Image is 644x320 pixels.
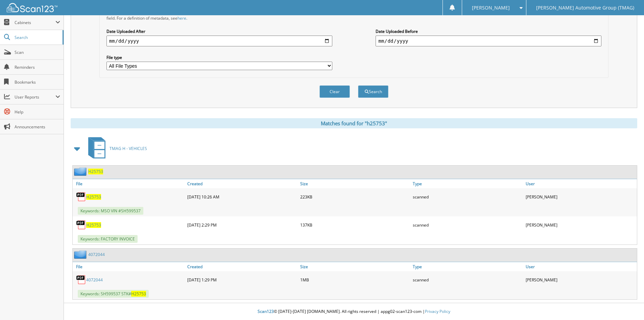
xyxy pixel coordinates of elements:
img: PDF.png [76,220,86,230]
a: Privacy Policy [425,308,450,314]
div: 137KB [299,218,411,232]
span: TMAG H - VEHICLES [110,146,147,151]
span: Announcements [15,124,60,130]
img: scan123-logo-white.svg [7,3,57,12]
a: H25753 [86,194,101,200]
div: [PERSON_NAME] [524,273,637,286]
a: File [73,262,186,271]
a: TMAG H - VEHICLES [84,135,147,162]
a: Created [186,179,299,188]
span: Scan [15,49,60,55]
button: Search [358,85,388,98]
div: Matches found for "h25753" [71,118,637,128]
span: Reminders [15,64,60,70]
span: Bookmarks [15,79,60,85]
span: Help [15,109,60,115]
img: folder2.png [74,250,88,259]
div: All metadata fields are searched by default. Select a cabinet with metadata to enable filtering b... [106,9,332,21]
span: Cabinets [15,20,55,25]
a: 4072044 [88,252,105,257]
div: scanned [411,273,524,286]
img: PDF.png [76,275,86,285]
span: User Reports [15,94,55,100]
div: 1MB [299,273,411,286]
span: Keywords: MSO VIN #SH599537 [78,207,143,215]
img: PDF.png [76,192,86,202]
label: Date Uploaded After [106,28,332,34]
input: start [106,36,332,46]
a: 4072044 [86,277,103,283]
label: File type [106,55,332,60]
span: H25753 [131,291,146,297]
span: Keywords: SH599537 STK# [78,290,149,298]
a: Size [299,262,411,271]
div: [DATE] 1:29 PM [186,273,299,286]
a: H25753 [86,222,101,228]
div: 223KB [299,190,411,204]
button: Clear [319,85,350,98]
a: File [73,179,186,188]
span: [PERSON_NAME] Automotive Group (TMAG) [536,6,634,10]
a: Type [411,262,524,271]
a: Type [411,179,524,188]
div: scanned [411,190,524,204]
a: Size [299,179,411,188]
span: Search [15,35,59,40]
span: Keywords: FACTORY INVOICE [78,235,138,243]
a: Created [186,262,299,271]
span: Scan123 [258,308,274,314]
div: [DATE] 10:26 AM [186,190,299,204]
label: Date Uploaded Before [376,28,601,34]
img: folder2.png [74,167,88,176]
div: © [DATE]-[DATE] [DOMAIN_NAME]. All rights reserved | appg02-scan123-com | [64,303,644,320]
div: scanned [411,218,524,232]
a: here [177,15,186,21]
a: User [524,179,637,188]
div: [DATE] 2:29 PM [186,218,299,232]
div: [PERSON_NAME] [524,190,637,204]
a: User [524,262,637,271]
input: end [376,36,601,46]
iframe: Chat Widget [610,287,644,320]
span: [PERSON_NAME] [472,6,510,10]
div: [PERSON_NAME] [524,218,637,232]
a: H25753 [88,169,103,174]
